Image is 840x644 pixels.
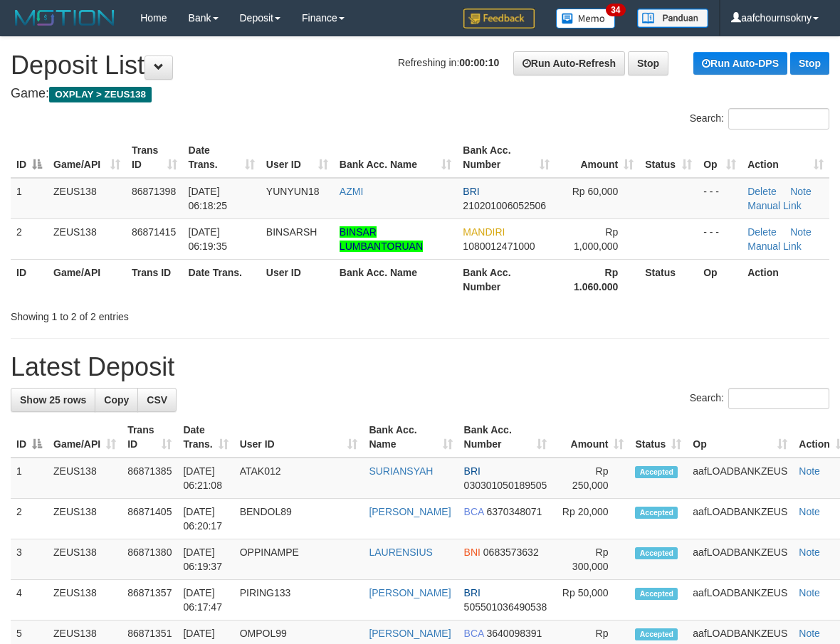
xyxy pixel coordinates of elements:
th: Status: activate to sort column ascending [639,137,698,178]
span: Copy 030301050189505 to clipboard [464,480,547,491]
label: Search: [690,108,829,130]
a: Copy [95,388,138,412]
span: Accepted [635,588,678,600]
th: ID: activate to sort column descending [11,417,48,458]
th: User ID: activate to sort column ascending [234,417,364,458]
label: Search: [690,388,829,409]
th: Trans ID: activate to sort column ascending [122,417,177,458]
th: Bank Acc. Number: activate to sort column ascending [458,417,553,458]
a: [PERSON_NAME] [369,628,451,639]
td: [DATE] 06:19:37 [177,539,233,580]
th: ID [11,259,48,300]
td: Rp 20,000 [552,499,629,539]
td: ZEUS138 [48,458,122,499]
a: Delete [747,226,776,238]
span: Copy 6370348071 to clipboard [487,506,542,517]
th: Bank Acc. Name [334,259,458,300]
th: Status [639,259,698,300]
th: Bank Acc. Number: activate to sort column ascending [457,137,555,178]
td: 86871357 [122,580,177,621]
a: Show 25 rows [11,388,95,412]
span: BINSARSH [266,226,317,238]
td: ZEUS138 [48,218,126,259]
span: Accepted [635,466,678,478]
div: Showing 1 to 2 of 2 entries [11,304,340,324]
span: BRI [464,587,481,598]
td: - - - [698,178,742,219]
span: Copy 505501036490538 to clipboard [464,601,547,613]
span: Show 25 rows [20,394,86,406]
span: Copy 0683573632 to clipboard [483,547,539,558]
a: Note [799,547,820,558]
th: Rp 1.060.000 [555,259,640,300]
td: ZEUS138 [48,178,126,219]
td: aafLOADBANKZEUS [687,539,793,580]
h1: Latest Deposit [11,353,829,381]
span: CSV [147,394,167,406]
th: Game/API: activate to sort column ascending [48,417,122,458]
td: 86871385 [122,458,177,499]
td: 3 [11,539,48,580]
a: Run Auto-DPS [693,52,787,75]
td: aafLOADBANKZEUS [687,458,793,499]
span: [DATE] 06:18:25 [189,186,228,211]
th: Game/API [48,259,126,300]
a: Stop [790,52,829,75]
th: Trans ID: activate to sort column ascending [126,137,183,178]
td: BENDOL89 [234,499,364,539]
th: Date Trans.: activate to sort column ascending [183,137,261,178]
input: Search: [728,108,829,130]
th: Bank Acc. Name: activate to sort column ascending [363,417,458,458]
td: 2 [11,218,48,259]
h1: Deposit List [11,51,829,80]
th: Action [742,259,829,300]
span: Accepted [635,628,678,640]
span: MANDIRI [463,226,505,238]
span: Copy [104,394,129,406]
h4: Game: [11,87,829,101]
span: BRI [463,186,479,197]
span: 34 [606,4,625,16]
span: OXPLAY > ZEUS138 [49,87,152,102]
td: Rp 250,000 [552,458,629,499]
td: [DATE] 06:17:47 [177,580,233,621]
img: MOTION_logo.png [11,7,119,28]
a: Note [799,587,820,598]
td: ZEUS138 [48,539,122,580]
td: ATAK012 [234,458,364,499]
th: Action: activate to sort column ascending [742,137,829,178]
td: - - - [698,218,742,259]
a: SURIANSYAH [369,465,433,477]
a: Note [790,226,812,238]
a: [PERSON_NAME] [369,506,451,517]
span: 86871415 [132,226,176,238]
a: Note [790,186,812,197]
th: Trans ID [126,259,183,300]
th: Bank Acc. Number [457,259,555,300]
th: Op: activate to sort column ascending [687,417,793,458]
td: 2 [11,499,48,539]
span: 86871398 [132,186,176,197]
td: 4 [11,580,48,621]
th: ID: activate to sort column descending [11,137,48,178]
th: Status: activate to sort column ascending [629,417,687,458]
input: Search: [728,388,829,409]
th: Date Trans. [183,259,261,300]
span: Copy 3640098391 to clipboard [487,628,542,639]
td: Rp 300,000 [552,539,629,580]
td: ZEUS138 [48,499,122,539]
a: Run Auto-Refresh [513,51,625,75]
td: PIRING133 [234,580,364,621]
td: OPPINAMPE [234,539,364,580]
a: LAURENSIUS [369,547,432,558]
td: aafLOADBANKZEUS [687,580,793,621]
th: Bank Acc. Name: activate to sort column ascending [334,137,458,178]
span: Copy 1080012471000 to clipboard [463,241,535,252]
a: Note [799,628,820,639]
span: Accepted [635,507,678,519]
a: Note [799,465,820,477]
td: 86871405 [122,499,177,539]
a: Manual Link [747,200,802,211]
span: BCA [464,506,484,517]
a: Delete [747,186,776,197]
